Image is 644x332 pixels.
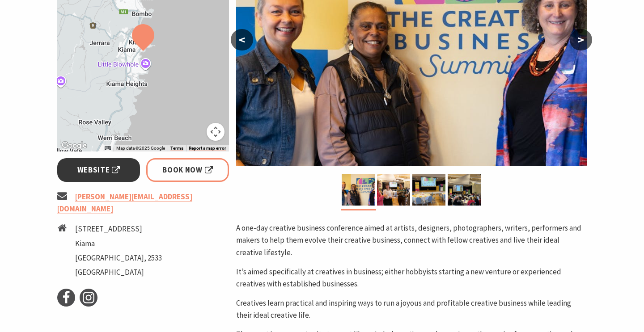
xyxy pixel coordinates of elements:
li: Kiama [75,238,162,250]
span: Book Now [162,164,213,176]
button: Keyboard shortcuts [105,145,111,151]
p: It’s aimed specifically at creatives in business; either hobbyists starting a new venture or expe... [236,266,587,290]
a: Report a map error [189,146,226,151]
li: [GEOGRAPHIC_DATA] [75,266,162,278]
img: Google [59,140,89,151]
a: Book Now [146,158,229,182]
li: [STREET_ADDRESS] [75,223,162,235]
li: [GEOGRAPHIC_DATA], 2533 [75,252,162,264]
a: Open this area in Google Maps (opens a new window) [59,140,89,151]
img: Four people standing eating lunch with the event stage in the background. Smiling & chatting [377,174,410,206]
span: Website [77,164,120,176]
p: Creatives learn practical and inspiring ways to run a joyous and profitable creative business whi... [236,297,587,321]
button: Map camera controls [207,123,225,141]
span: Map data ©2025 Google [116,146,165,151]
button: < [231,29,253,50]
a: Website [57,158,140,182]
img: Three people including a First Nations elder infront of the event media wall [342,174,375,206]
a: Terms (opens in new tab) [170,146,183,151]
a: [PERSON_NAME][EMAIL_ADDRESS][DOMAIN_NAME] [57,192,192,214]
p: A one-day creative business conference aimed at artists, designers, photographers, writers, perfo... [236,222,587,259]
button: > [570,29,592,50]
img: A stage with projector screen, conference tables & chairs. Bright set design in a light, airy room [412,174,445,206]
img: A full auditorium of 80 people listening to a talk on stage. Bright airy room. [448,174,481,206]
